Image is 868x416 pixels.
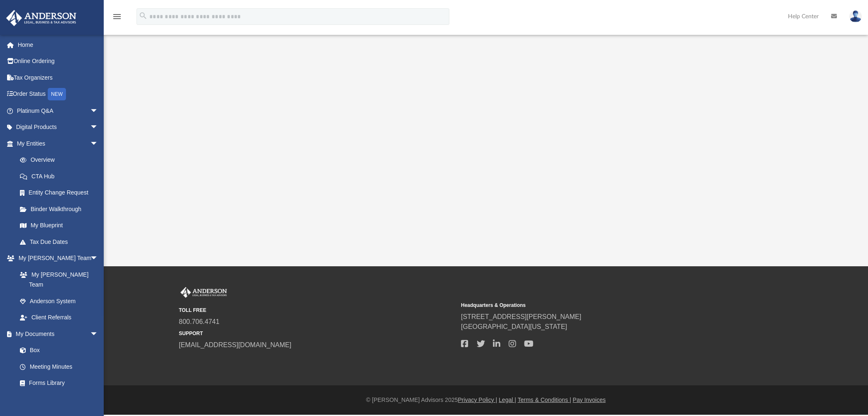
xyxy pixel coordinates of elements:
[12,342,102,359] a: Box
[849,10,862,22] img: User Pic
[518,397,571,403] a: Terms & Conditions |
[12,358,107,375] a: Meeting Minutes
[12,234,111,250] a: Tax Due Dates
[6,69,111,86] a: Tax Organizers
[90,119,107,136] span: arrow_drop_down
[12,375,102,392] a: Forms Library
[179,330,455,337] small: SUPPORT
[90,326,107,343] span: arrow_drop_down
[6,326,107,342] a: My Documentsarrow_drop_down
[104,396,868,404] div: © [PERSON_NAME] Advisors 2025
[6,250,107,267] a: My [PERSON_NAME] Teamarrow_drop_down
[12,266,102,293] a: My [PERSON_NAME] Team
[48,88,66,100] div: NEW
[179,318,219,325] a: 800.706.4741
[6,86,111,103] a: Order StatusNEW
[4,10,79,26] img: Anderson Advisors Platinum Portal
[461,323,567,330] a: [GEOGRAPHIC_DATA][US_STATE]
[112,16,122,22] a: menu
[139,11,148,20] i: search
[90,250,107,267] span: arrow_drop_down
[499,397,516,403] a: Legal |
[6,119,111,136] a: Digital Productsarrow_drop_down
[179,287,229,298] img: Anderson Advisors Platinum Portal
[6,135,111,152] a: My Entitiesarrow_drop_down
[12,217,107,234] a: My Blueprint
[112,12,122,22] i: menu
[12,309,107,326] a: Client Referrals
[461,302,737,309] small: Headquarters & Operations
[6,36,111,53] a: Home
[90,135,107,152] span: arrow_drop_down
[90,102,107,119] span: arrow_drop_down
[12,185,111,201] a: Entity Change Request
[12,293,107,309] a: Anderson System
[461,313,581,320] a: [STREET_ADDRESS][PERSON_NAME]
[179,341,291,348] a: [EMAIL_ADDRESS][DOMAIN_NAME]
[12,168,111,185] a: CTA Hub
[6,102,111,119] a: Platinum Q&Aarrow_drop_down
[458,397,497,403] a: Privacy Policy |
[12,201,111,217] a: Binder Walkthrough
[6,53,111,70] a: Online Ordering
[573,397,605,403] a: Pay Invoices
[179,307,455,314] small: TOLL FREE
[12,152,111,168] a: Overview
